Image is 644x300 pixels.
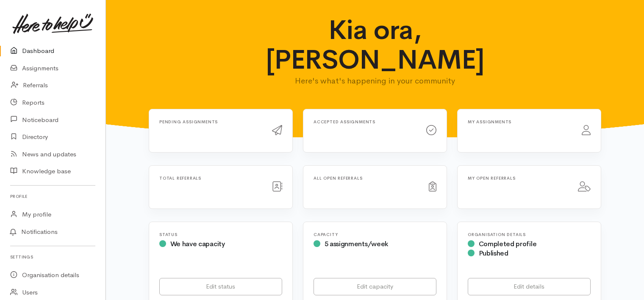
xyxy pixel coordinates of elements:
h6: Organisation Details [468,232,591,237]
h6: My assignments [468,119,572,124]
p: Here's what's happening in your community [251,75,500,87]
h6: Accepted assignments [314,119,416,124]
span: Published [479,249,508,258]
a: Edit capacity [314,278,436,295]
span: 5 assignments/week [325,239,388,248]
h6: Pending assignments [159,119,262,124]
h6: Profile [10,191,95,202]
h1: Kia ora, [PERSON_NAME] [251,15,500,75]
a: Edit status [159,278,282,295]
h6: Total referrals [159,176,262,181]
h6: All open referrals [314,176,419,181]
h6: Capacity [314,232,436,237]
h6: Settings [10,251,95,263]
span: Completed profile [479,239,537,248]
a: Edit details [468,278,591,295]
h6: Status [159,232,282,237]
h6: My open referrals [468,176,568,181]
span: We have capacity [170,239,225,248]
